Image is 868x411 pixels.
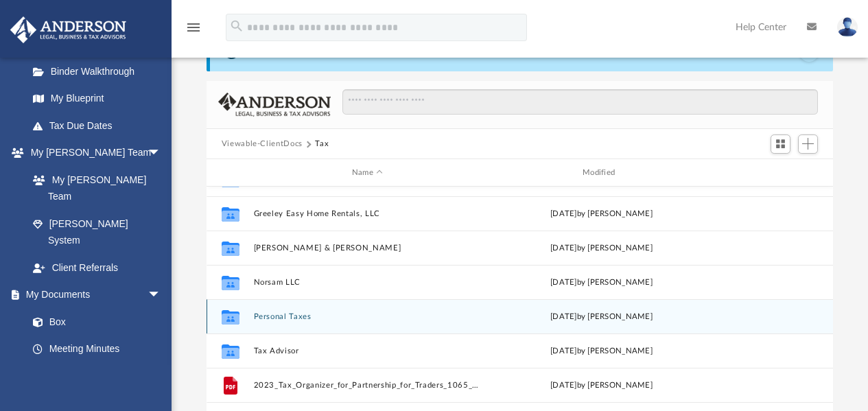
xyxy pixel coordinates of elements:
button: Tax Advisor [253,347,481,355]
div: id [721,167,817,179]
button: Norsam LLC [253,278,481,287]
div: Modified [487,167,716,179]
div: [DATE] by [PERSON_NAME] [487,311,715,323]
button: Greeley Easy Home Rentals, LLC [253,209,481,218]
div: [DATE] by [PERSON_NAME] [487,208,715,220]
div: [DATE] by [PERSON_NAME] [487,277,715,289]
button: [PERSON_NAME] & [PERSON_NAME] [253,244,481,253]
a: Client Referrals [19,254,175,281]
span: arrow_drop_down [148,139,175,167]
a: menu [185,26,202,36]
i: menu [185,19,202,36]
div: [DATE] by [PERSON_NAME] [487,345,715,357]
div: id [213,167,247,179]
a: Tax Due Dates [19,112,182,139]
a: My [PERSON_NAME] Team [19,166,168,210]
div: Name [253,167,481,179]
img: User Pic [837,17,858,37]
button: Switch to Grid View [771,134,791,154]
a: [PERSON_NAME] System [19,210,175,254]
div: [DATE] by [PERSON_NAME] [487,379,715,392]
i: search [229,19,244,34]
div: [DATE] by [PERSON_NAME] [487,242,715,255]
span: arrow_drop_down [148,281,175,309]
button: 2023_Tax_Organizer_for_Partnership_for_Traders_1065_Returns (1).pdf [253,381,481,390]
a: Meeting Minutes [19,336,175,363]
button: Personal Taxes [253,312,481,321]
a: Forms Library [19,362,168,390]
a: My [PERSON_NAME] Teamarrow_drop_down [10,139,175,167]
a: Box [19,308,168,336]
button: Tax [315,138,329,150]
a: My Blueprint [19,85,175,113]
a: My Documentsarrow_drop_down [10,281,175,309]
button: Viewable-ClientDocs [222,138,303,150]
button: Add [798,134,819,154]
a: Binder Walkthrough [19,58,182,85]
input: Search files and folders [342,89,818,115]
img: Anderson Advisors Platinum Portal [6,16,130,43]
